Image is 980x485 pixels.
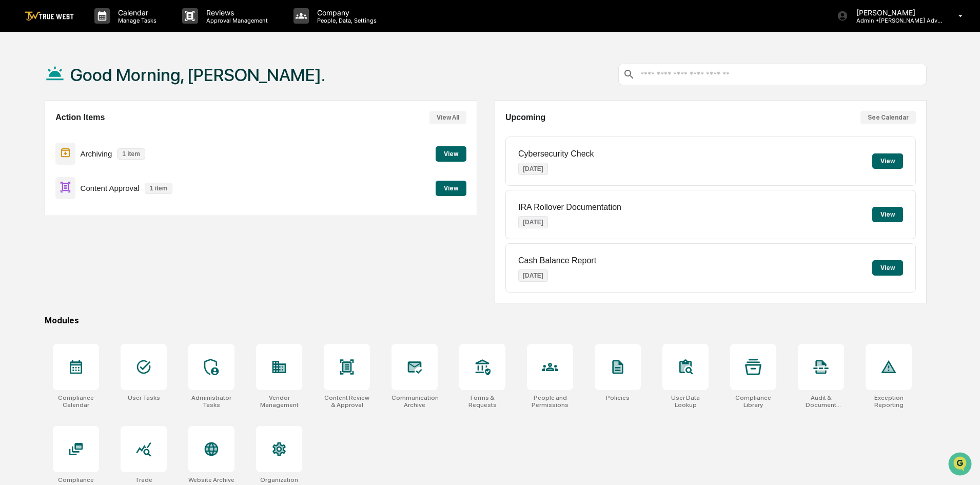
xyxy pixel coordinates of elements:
[198,8,273,17] p: Reviews
[102,174,124,182] span: Pylon
[662,394,709,409] div: User Data Lookup
[391,394,438,409] div: Communications Archive
[429,111,466,124] button: View All
[872,207,903,222] button: View
[6,125,70,144] a: 🖐️Preclearance
[606,394,630,401] div: Policies
[518,256,596,265] p: Cash Balance Report
[72,173,124,182] a: Powered byPylon
[436,148,466,158] a: View
[45,316,927,325] div: Modules
[505,113,545,122] h2: Upcoming
[436,146,466,162] button: View
[70,65,325,85] h1: Good Morning, [PERSON_NAME].
[74,130,83,139] div: 🗄️
[117,148,145,160] p: 1 item
[110,17,162,24] p: Manage Tasks
[459,394,505,409] div: Forms & Requests
[53,394,99,409] div: Compliance Calendar
[527,394,573,409] div: People and Permissions
[188,394,234,409] div: Administrator Tasks
[145,183,173,194] p: 1 item
[55,113,105,122] h2: Action Items
[866,394,912,409] div: Exception Reporting
[518,269,548,282] p: [DATE]
[10,150,18,158] div: 🔎
[947,451,975,479] iframe: Open customer support
[174,82,187,94] button: Start new chat
[198,17,273,24] p: Approval Management
[436,183,466,192] a: View
[81,184,140,192] p: Content Approval
[85,129,127,140] span: Attestations
[70,125,131,144] a: 🗄️Attestations
[128,394,160,401] div: User Tasks
[872,153,903,169] button: View
[10,79,29,97] img: 1746055101610-c473b297-6a78-478c-a979-82029cc54cd1
[10,130,18,139] div: 🖐️
[518,203,621,212] p: IRA Rollover Documentation
[436,181,466,196] button: View
[188,476,234,483] div: Website Archive
[21,149,65,159] span: Data Lookup
[21,129,66,140] span: Preclearance
[518,163,548,175] p: [DATE]
[81,149,112,158] p: Archiving
[35,79,168,89] div: Start new chat
[730,394,776,409] div: Compliance Library
[309,8,382,17] p: Company
[6,145,69,163] a: 🔎Data Lookup
[848,8,944,17] p: [PERSON_NAME]
[35,89,130,97] div: We're available if you need us!
[860,111,916,124] button: See Calendar
[798,394,844,409] div: Audit & Document Logs
[518,216,548,228] p: [DATE]
[518,149,594,159] p: Cybersecurity Check
[10,22,187,38] p: How can we help?
[848,17,944,24] p: Admin • [PERSON_NAME] Advisory Group
[25,11,74,21] img: logo
[110,8,162,17] p: Calendar
[324,394,370,409] div: Content Review & Approval
[309,17,382,24] p: People, Data, Settings
[872,260,903,276] button: View
[256,394,302,409] div: Vendor Management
